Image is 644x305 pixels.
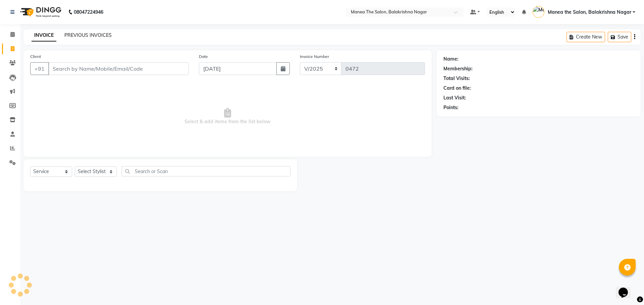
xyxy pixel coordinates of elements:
label: Invoice Number [300,54,329,60]
label: Date [199,54,208,60]
div: Points: [443,104,459,111]
iframe: chat widget [616,278,637,298]
b: 08047224946 [74,3,103,21]
button: Create New [567,32,605,42]
div: Name: [443,56,459,63]
input: Search by Name/Mobile/Email/Code [48,62,189,75]
a: PREVIOUS INVOICES [64,32,112,38]
input: Search or Scan [122,166,290,176]
label: Client [30,54,41,60]
a: INVOICE [32,29,56,42]
div: Card on file: [443,85,471,92]
span: Manea the Salon, Balakrishna Nagar [548,9,631,16]
div: Last Visit: [443,94,466,101]
img: Manea the Salon, Balakrishna Nagar [533,6,544,18]
div: Membership: [443,65,473,72]
div: Total Visits: [443,75,470,82]
button: +91 [30,62,49,75]
button: Save [608,32,631,42]
img: logo [17,3,63,21]
span: Select & add items from the list below [30,83,425,150]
